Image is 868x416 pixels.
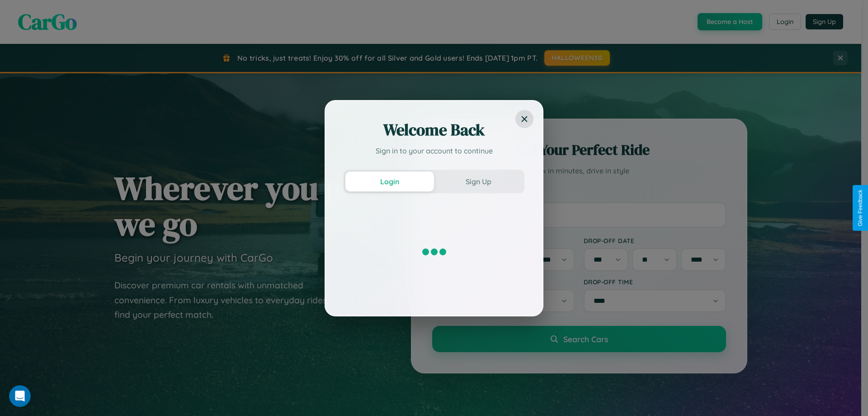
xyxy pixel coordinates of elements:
button: Sign Up [434,172,523,191]
button: Login [345,172,434,191]
div: Give Feedback [857,190,863,226]
p: Sign in to your account to continue [344,145,524,156]
iframe: Intercom live chat [9,385,31,407]
h2: Welcome Back [344,119,524,141]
